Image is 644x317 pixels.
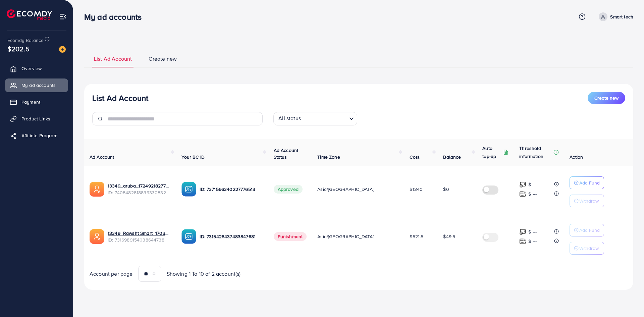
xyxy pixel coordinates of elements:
[90,182,104,197] img: ic-ads-acc.e4c84228.svg
[21,65,42,72] span: Overview
[528,190,537,198] p: $ ---
[579,197,599,205] p: Withdraw
[108,182,171,196] div: <span class='underline'>13349_aruba_1724921827762</span></br>7408482818839330832
[528,237,537,245] p: $ ---
[579,179,600,187] p: Add Fund
[596,12,633,21] a: Smart tech
[482,144,502,160] p: Auto top-up
[90,229,104,244] img: ic-ads-acc.e4c84228.svg
[443,186,449,193] span: $0
[317,154,340,160] span: Time Zone
[200,185,263,193] p: ID: 7371566340227776513
[7,44,30,54] span: $202.5
[5,62,68,75] a: Overview
[108,236,171,243] span: ID: 7316989154038644738
[181,229,196,244] img: ic-ba-acc.ded83a64.svg
[7,37,44,44] span: Ecomdy Balance
[167,270,241,278] span: Showing 1 To 10 of 2 account(s)
[181,154,205,160] span: Your BC ID
[21,82,56,89] span: My ad accounts
[5,129,68,142] a: Affiliate Program
[274,232,307,241] span: Punishment
[303,113,346,124] input: Search for option
[5,78,68,92] a: My ad accounts
[410,186,423,193] span: $1340
[5,95,68,109] a: Payment
[274,147,299,160] span: Ad Account Status
[570,224,604,236] button: Add Fund
[519,228,526,235] img: top-up amount
[528,228,537,236] p: $ ---
[181,182,196,197] img: ic-ba-acc.ded83a64.svg
[90,270,133,278] span: Account per page
[443,154,461,160] span: Balance
[519,144,552,160] p: Threshold information
[200,232,263,241] p: ID: 7315428437483847681
[317,186,374,193] span: Asia/[GEOGRAPHIC_DATA]
[570,176,604,189] button: Add Fund
[59,46,66,53] img: image
[21,115,50,122] span: Product Links
[21,132,57,139] span: Affiliate Program
[570,242,604,255] button: Withdraw
[615,287,639,312] iframe: Chat
[149,55,177,63] span: Create new
[570,154,583,160] span: Action
[594,95,619,101] span: Create new
[108,182,171,189] a: 13349_aruba_1724921827762
[7,9,52,20] img: logo
[92,93,148,103] h3: List Ad Account
[273,112,357,125] div: Search for option
[108,230,171,244] div: <span class='underline'>13349_Rawsht Smart_1703619306054</span></br>7316989154038644738
[410,154,419,160] span: Cost
[59,13,67,20] img: menu
[519,191,526,198] img: top-up amount
[410,233,423,240] span: $521.5
[579,244,599,252] p: Withdraw
[5,112,68,125] a: Product Links
[519,181,526,188] img: top-up amount
[588,92,625,104] button: Create new
[519,238,526,245] img: top-up amount
[84,12,147,22] h3: My ad accounts
[610,13,633,21] p: Smart tech
[579,226,600,234] p: Add Fund
[21,99,40,105] span: Payment
[570,195,604,207] button: Withdraw
[443,233,455,240] span: $49.5
[317,233,374,240] span: Asia/[GEOGRAPHIC_DATA]
[277,113,302,124] span: All status
[94,55,132,63] span: List Ad Account
[108,230,171,236] a: 13349_Rawsht Smart_1703619306054
[528,180,537,189] p: $ ---
[90,154,114,160] span: Ad Account
[274,185,303,194] span: Approved
[108,189,171,196] span: ID: 7408482818839330832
